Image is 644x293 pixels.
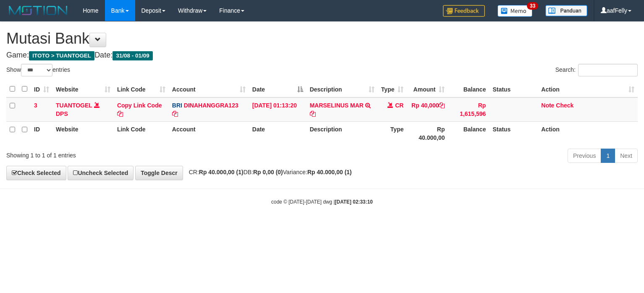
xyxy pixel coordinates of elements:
a: DINAHANGGRA123 [184,102,238,109]
th: Link Code: activate to sort column ascending [114,81,169,97]
a: Copy Link Code [117,102,162,117]
select: Showentries [21,64,52,76]
th: Balance [448,121,489,145]
th: Action [538,121,638,145]
label: Search: [555,64,638,76]
span: 31/08 - 01/09 [113,51,153,60]
a: TUANTOGEL [56,102,92,109]
th: Rp 40.000,00 [407,121,448,145]
a: MARSELINUS MAR [310,102,364,109]
th: Action: activate to sort column ascending [538,81,638,97]
strong: Rp 40.000,00 (1) [307,169,352,175]
div: Showing 1 to 1 of 1 entries [6,148,262,160]
input: Search: [578,64,638,76]
span: 33 [527,2,538,10]
th: Status [489,121,538,145]
span: 3 [34,102,37,109]
img: Button%20Memo.svg [497,5,533,17]
th: Description: activate to sort column ascending [306,81,378,97]
img: panduan.png [545,5,587,16]
span: CR: DB: Variance: [185,169,352,175]
th: Type [378,121,407,145]
th: ID [31,121,52,145]
span: BRI [172,102,182,109]
th: Description [306,121,378,145]
small: code © [DATE]-[DATE] dwg | [271,199,373,205]
td: [DATE] 01:13:20 [249,97,306,122]
label: Show entries [6,64,70,76]
a: Check Selected [6,166,66,180]
a: Previous [568,149,601,163]
th: Date [249,121,306,145]
a: Uncheck Selected [68,166,134,180]
th: Account: activate to sort column ascending [169,81,249,97]
th: Link Code [114,121,169,145]
a: Copy MARSELINUS MAR to clipboard [310,110,316,117]
td: DPS [52,97,114,122]
strong: Rp 0,00 (0) [253,169,283,175]
td: Rp 40,000 [407,97,448,122]
a: Toggle Descr [135,166,183,180]
span: ITOTO > TUANTOGEL [29,51,94,60]
strong: [DATE] 02:33:10 [335,199,373,205]
th: Amount: activate to sort column ascending [407,81,448,97]
th: Website: activate to sort column ascending [52,81,114,97]
th: Balance [448,81,489,97]
th: Website [52,121,114,145]
a: Check [556,102,573,109]
th: Type: activate to sort column ascending [378,81,407,97]
span: CR [395,102,403,109]
th: Account [169,121,249,145]
h4: Game: Date: [6,51,638,60]
a: Copy DINAHANGGRA123 to clipboard [172,110,178,117]
th: Date: activate to sort column descending [249,81,306,97]
th: ID: activate to sort column ascending [31,81,52,97]
h1: Mutasi Bank [6,30,638,47]
a: Note [541,102,554,109]
a: 1 [601,149,615,163]
img: MOTION_logo.png [6,4,70,17]
th: Status [489,81,538,97]
a: Next [615,149,638,163]
td: Rp 1,615,596 [448,97,489,122]
a: Copy Rp 40,000 to clipboard [439,102,445,109]
strong: Rp 40.000,00 (1) [199,169,243,175]
img: Feedback.jpg [443,5,485,17]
